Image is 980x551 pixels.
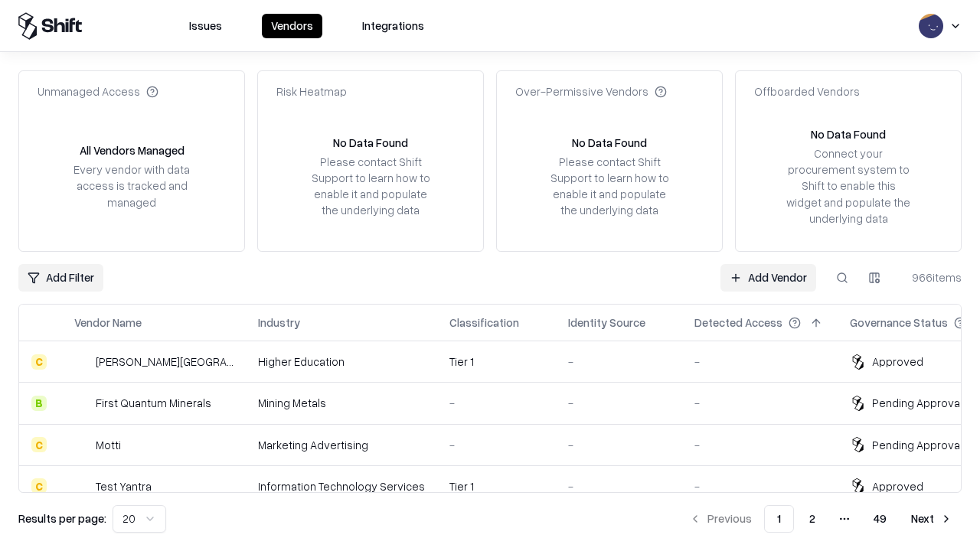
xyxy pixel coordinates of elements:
[74,354,90,370] img: Reichman University
[258,354,425,370] div: Higher Education
[31,437,47,452] div: C
[568,354,670,370] div: -
[74,478,90,494] img: Test Yantra
[811,126,886,142] div: No Data Found
[449,437,544,453] div: -
[74,315,142,331] div: Vendor Name
[694,437,825,453] div: -
[31,478,47,494] div: C
[694,395,825,411] div: -
[902,505,962,533] button: Next
[694,478,825,494] div: -
[861,505,899,533] button: 49
[785,145,912,227] div: Connect your procurement system to Shift to enable this widget and populate the underlying data
[720,264,816,292] a: Add Vendor
[764,505,794,533] button: 1
[38,83,158,99] div: Unmanaged Access
[694,315,782,331] div: Detected Access
[872,478,923,494] div: Approved
[568,315,645,331] div: Identity Source
[258,315,300,331] div: Industry
[797,505,828,533] button: 2
[680,505,962,533] nav: pagination
[568,437,670,453] div: -
[258,395,425,411] div: Mining Metals
[258,437,425,453] div: Marketing Advertising
[96,437,121,453] div: Motti
[546,154,673,219] div: Please contact Shift Support to learn how to enable it and populate the underlying data
[333,135,408,151] div: No Data Found
[449,354,544,370] div: Tier 1
[900,269,962,285] div: 966 items
[18,264,103,292] button: Add Filter
[449,395,544,411] div: -
[754,83,860,99] div: Offboarded Vendors
[80,142,185,158] div: All Vendors Managed
[872,354,923,370] div: Approved
[872,437,962,453] div: Pending Approval
[262,14,322,38] button: Vendors
[276,83,347,99] div: Risk Heatmap
[449,315,519,331] div: Classification
[515,83,667,99] div: Over-Permissive Vendors
[449,478,544,494] div: Tier 1
[180,14,231,38] button: Issues
[572,135,647,151] div: No Data Found
[96,478,152,494] div: Test Yantra
[74,437,90,452] img: Motti
[872,395,962,411] div: Pending Approval
[18,510,106,527] p: Results per page:
[96,395,211,411] div: First Quantum Minerals
[96,354,234,370] div: [PERSON_NAME][GEOGRAPHIC_DATA]
[568,395,670,411] div: -
[307,154,434,219] div: Please contact Shift Support to learn how to enable it and populate the underlying data
[31,354,47,370] div: C
[31,396,47,411] div: B
[74,396,90,411] img: First Quantum Minerals
[353,14,433,38] button: Integrations
[694,354,825,370] div: -
[258,478,425,494] div: Information Technology Services
[68,161,195,210] div: Every vendor with data access is tracked and managed
[568,478,670,494] div: -
[850,315,948,331] div: Governance Status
